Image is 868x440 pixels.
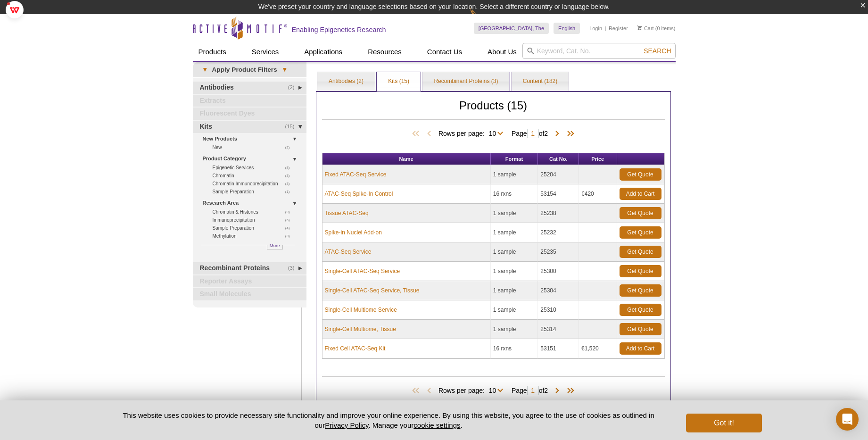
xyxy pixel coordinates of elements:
a: ATAC-Seq Service [325,248,372,256]
a: Small Molecules [193,288,306,300]
span: (6) [285,216,295,224]
td: 25232 [538,223,579,242]
th: Price [579,153,617,165]
a: Get Quote [620,265,661,277]
a: New Products [203,134,301,144]
a: Applications [298,43,348,61]
td: 25238 [538,204,579,223]
td: 25300 [538,262,579,281]
td: 1 sample [491,204,538,223]
span: (1) [285,188,295,196]
a: (1)Sample Preparation [213,188,295,196]
span: More [270,241,280,249]
td: 25304 [538,281,579,300]
span: Previous Page [424,386,434,396]
span: (3) [285,180,295,188]
a: Research Area [203,198,301,208]
a: Single-Cell Multiome, Tissue [325,325,396,333]
td: 25204 [538,165,579,184]
span: (9) [285,208,295,216]
h2: Products (15) [322,376,665,377]
td: 1 sample [491,262,538,281]
td: 1 sample [491,223,538,242]
a: (2)Antibodies [193,82,306,94]
li: | [605,23,606,34]
a: Get Quote [620,168,661,181]
a: Contact Us [422,43,468,61]
span: Last Page [562,386,576,396]
td: 25310 [538,300,579,320]
span: Search [644,47,671,55]
button: cookie settings [413,421,460,429]
td: 16 rxns [491,184,538,204]
a: Privacy Policy [325,421,368,429]
img: Change Here [470,7,495,29]
a: Fixed ATAC-Seq Service [325,170,387,179]
td: 16 rxns [491,339,538,358]
a: About Us [482,43,522,61]
span: Rows per page: [438,128,507,138]
span: Rows per page: [438,385,507,395]
td: 25314 [538,320,579,339]
p: This website uses cookies to provide necessary site functionality and improve your online experie... [107,410,671,430]
img: Your Cart [637,25,642,30]
a: Get Quote [620,323,661,335]
a: Fixed Cell ATAC-Seq Kit [325,344,386,353]
a: (15)Kits [193,121,306,133]
span: (3) [285,232,295,240]
td: 1 sample [491,242,538,262]
h2: Products (15) [322,101,665,120]
h2: Enabling Epigenetics Research [292,25,386,34]
a: Content (182) [512,72,569,91]
button: Search [641,47,674,55]
span: Previous Page [424,129,434,139]
a: Login [589,25,602,32]
a: Reporter Assays [193,275,306,288]
td: 25235 [538,242,579,262]
span: ▾ [198,66,212,74]
th: Format [491,153,538,165]
td: 53154 [538,184,579,204]
a: Kits (15) [377,72,421,91]
a: Register [609,25,628,32]
td: €1,520 [579,339,617,358]
th: Cat No. [538,153,579,165]
span: Page of [507,129,553,138]
td: 1 sample [491,300,538,320]
button: Got it! [686,414,761,432]
span: Next Page [553,386,562,396]
a: Single-Cell ATAC-Seq Service, Tissue [325,286,420,295]
a: Get Quote [620,284,661,297]
a: Get Quote [620,207,661,219]
td: 1 sample [491,320,538,339]
a: Recombinant Proteins (3) [422,72,509,91]
span: (3) [285,172,295,180]
span: Page of [507,386,553,395]
span: Next Page [553,129,562,139]
a: Single-Cell Multiome Service [325,306,397,314]
th: Name [322,153,491,165]
a: Product Category [203,154,301,164]
a: ▾Apply Product Filters▾ [193,62,306,77]
a: (6)Immunoprecipitation [213,216,295,224]
td: 53151 [538,339,579,358]
span: 2 [544,387,548,394]
a: Products [193,43,232,61]
span: (8) [285,164,295,172]
a: (3)Chromatin Immunoprecipitation [213,180,295,188]
a: English [554,23,580,34]
a: Get Quote [620,304,661,316]
a: Tissue ATAC-Seq [325,209,369,217]
a: (3)Recombinant Proteins [193,262,306,274]
a: (9)Chromatin & Histones [213,208,295,216]
span: (4) [285,224,295,232]
a: Fluorescent Dyes [193,108,306,120]
td: 1 sample [491,165,538,184]
a: (2)New [213,143,295,151]
a: (4)Sample Preparation [213,224,295,232]
td: €420 [579,184,617,204]
span: First Page [410,386,424,396]
a: Cart [637,25,654,32]
a: More [267,245,283,249]
a: [GEOGRAPHIC_DATA], The [474,23,549,34]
